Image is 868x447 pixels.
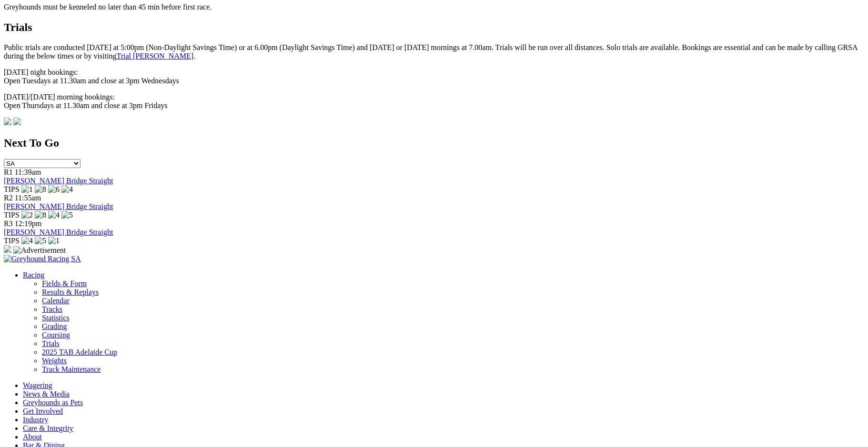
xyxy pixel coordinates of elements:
[21,185,33,194] img: 1
[23,407,63,415] a: Get Involved
[23,271,44,279] a: Racing
[21,211,33,219] img: 2
[4,255,81,263] img: Greyhound Racing SA
[35,237,46,245] img: 5
[42,322,67,330] a: Grading
[15,194,41,202] span: 11:55am
[61,185,73,194] img: 4
[4,219,13,228] span: R3
[42,279,87,288] a: Fields & Form
[4,177,113,185] a: [PERSON_NAME] Bridge Straight
[42,357,67,365] a: Weights
[42,297,70,305] a: Calendar
[4,21,864,34] h2: Trials
[15,219,42,228] span: 12:19pm
[35,211,46,219] img: 8
[4,185,20,193] span: TIPS
[23,398,83,407] a: Greyhounds as Pets
[116,52,193,60] a: Trial [PERSON_NAME]
[4,43,864,60] p: Public trials are conducted [DATE] at 5:00pm (Non-Daylight Savings Time) or at 6.00pm (Daylight S...
[4,3,864,11] p: Greyhounds must be kenneled no later than 45 min before first race.
[15,168,41,176] span: 11:39am
[4,118,11,125] img: 9077a147-1ae2-4fea-a42f-6015d0e44db1.jpg
[13,246,66,255] img: Advertisement
[42,339,60,348] a: Trials
[4,202,113,210] a: [PERSON_NAME] Bridge Straight
[61,211,73,219] img: 5
[48,185,60,194] img: 6
[4,68,864,85] p: [DATE] night bookings: Open Tuesdays at 11.30am and close at 3pm Wednesdays
[4,245,11,253] img: 15187_Greyhounds_GreysPlayCentral_Resize_SA_WebsiteBanner_300x115_2025.jpg
[23,416,48,424] a: Industry
[4,237,20,245] span: TIPS
[4,194,13,202] span: R2
[4,211,20,219] span: TIPS
[13,118,21,125] img: d803d3e8-2b02-4294-9d07-49a3b8c8602a.png
[21,237,33,245] img: 4
[42,348,117,356] a: 2025 TAB Adelaide Cup
[35,185,46,194] img: 8
[23,433,42,441] a: About
[48,211,60,219] img: 4
[42,331,70,339] a: Coursing
[4,228,113,236] a: [PERSON_NAME] Bridge Straight
[4,137,864,149] h2: Next To Go
[4,93,864,110] p: [DATE]/[DATE] morning bookings: Open Thursdays at 11.30am and close at 3pm Fridays
[42,314,70,322] a: Statistics
[42,288,99,296] a: Results & Replays
[42,365,101,373] a: Track Maintenance
[4,168,13,176] span: R1
[23,424,73,432] a: Care & Integrity
[48,237,60,245] img: 1
[23,390,70,398] a: News & Media
[23,381,52,389] a: Wagering
[42,305,62,313] a: Tracks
